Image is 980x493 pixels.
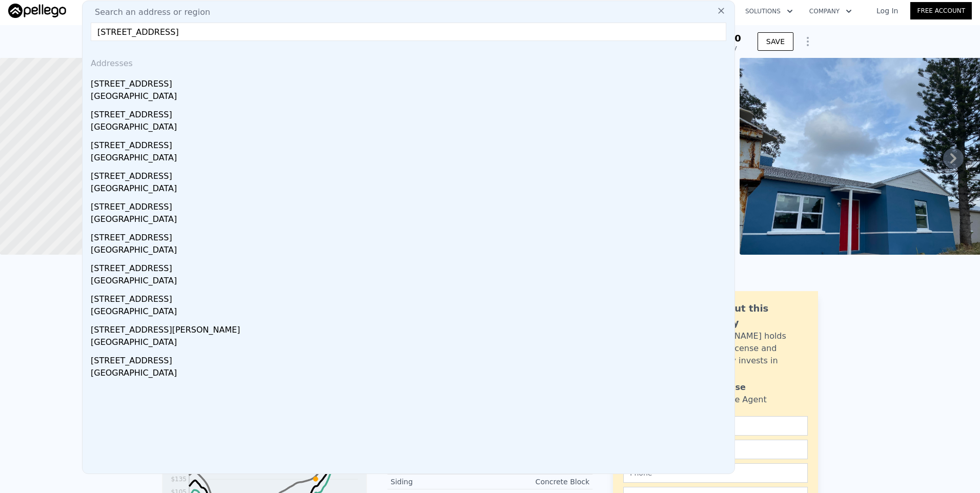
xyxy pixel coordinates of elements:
[693,330,808,379] div: [PERSON_NAME] holds a broker license and personally invests in this area
[91,351,730,367] div: [STREET_ADDRESS]
[693,301,808,330] div: Ask about this property
[91,275,730,289] div: [GEOGRAPHIC_DATA]
[91,228,730,244] div: [STREET_ADDRESS]
[91,105,730,121] div: [STREET_ADDRESS]
[490,477,589,487] div: Concrete Block
[91,135,730,152] div: [STREET_ADDRESS]
[910,2,972,19] a: Free Account
[737,2,801,20] button: Solutions
[91,166,730,182] div: [STREET_ADDRESS]
[91,197,730,213] div: [STREET_ADDRESS]
[91,244,730,258] div: [GEOGRAPHIC_DATA]
[91,74,730,90] div: [STREET_ADDRESS]
[8,4,66,18] img: Pellego
[758,32,793,51] button: SAVE
[91,23,726,41] input: Enter an address, city, region, neighborhood or zip code
[91,121,730,135] div: [GEOGRAPHIC_DATA]
[91,258,730,275] div: [STREET_ADDRESS]
[91,336,730,351] div: [GEOGRAPHIC_DATA]
[391,477,490,487] div: Siding
[91,213,730,228] div: [GEOGRAPHIC_DATA]
[91,152,730,166] div: [GEOGRAPHIC_DATA]
[798,31,818,52] button: Show Options
[91,289,730,305] div: [STREET_ADDRESS]
[801,2,860,20] button: Company
[91,90,730,105] div: [GEOGRAPHIC_DATA]
[91,367,730,381] div: [GEOGRAPHIC_DATA]
[91,320,730,336] div: [STREET_ADDRESS][PERSON_NAME]
[91,182,730,197] div: [GEOGRAPHIC_DATA]
[87,6,210,18] span: Search an address or region
[91,305,730,320] div: [GEOGRAPHIC_DATA]
[87,49,730,74] div: Addresses
[171,476,187,483] tspan: $135
[864,6,910,16] a: Log In
[693,381,746,394] div: Violet Rose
